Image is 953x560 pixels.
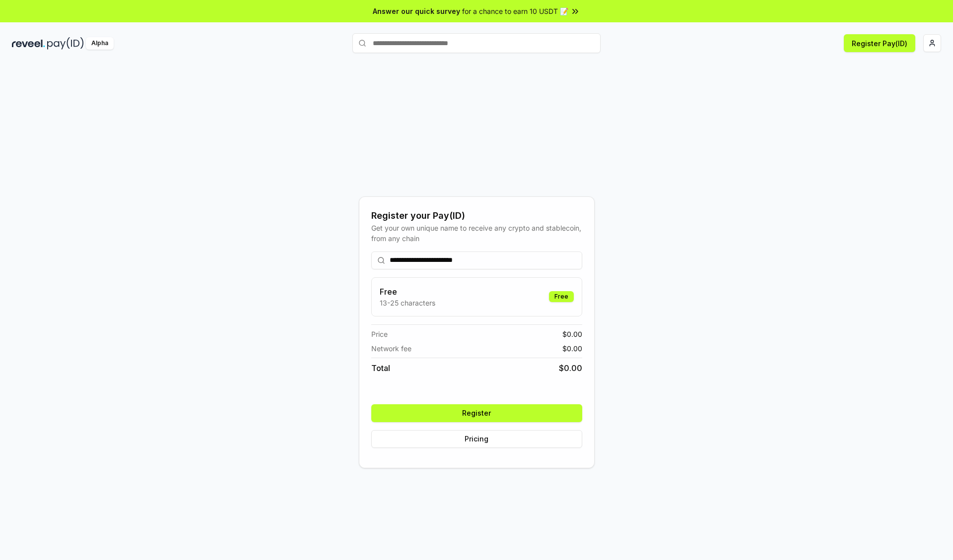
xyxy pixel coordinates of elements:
[86,37,114,50] div: Alpha
[462,6,568,16] span: for a chance to earn 10 USDT 📝
[562,329,582,339] span: $ 0.00
[12,37,45,50] img: reveel_dark
[371,329,388,339] span: Price
[559,362,582,374] span: $ 0.00
[371,223,582,244] div: Get your own unique name to receive any crypto and stablecoin, from any chain
[549,291,574,302] div: Free
[371,404,582,422] button: Register
[371,209,582,223] div: Register your Pay(ID)
[47,37,84,50] img: pay_id
[562,343,582,354] span: $ 0.00
[371,362,390,374] span: Total
[371,343,411,354] span: Network fee
[373,6,460,16] span: Answer our quick survey
[844,34,915,52] button: Register Pay(ID)
[371,430,582,448] button: Pricing
[380,298,435,308] p: 13-25 characters
[380,286,435,298] h3: Free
